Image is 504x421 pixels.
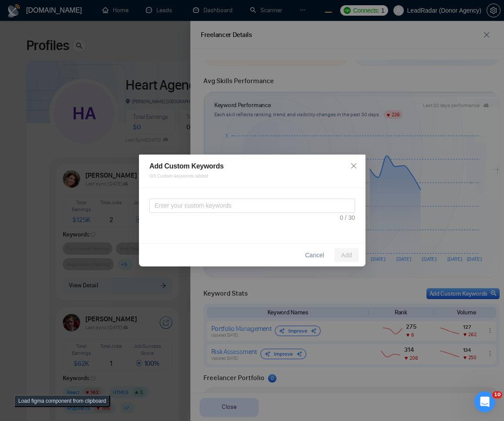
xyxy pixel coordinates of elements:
[149,162,223,170] span: Add Custom Keywords
[305,250,324,260] span: Cancel
[335,248,359,262] button: Add
[492,391,502,398] span: 10
[342,155,365,178] button: Close
[350,162,357,169] span: close
[298,248,331,262] button: Cancel
[149,171,355,181] span: 0/3 Custom keywords added
[474,391,495,412] iframe: Intercom live chat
